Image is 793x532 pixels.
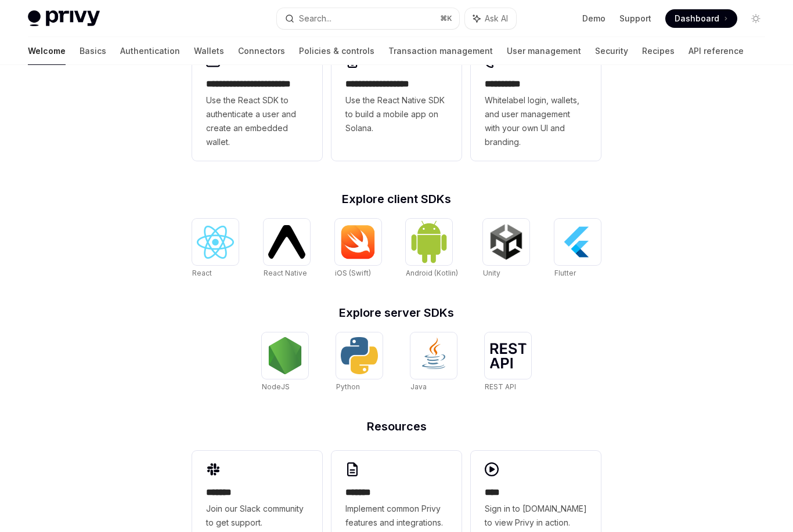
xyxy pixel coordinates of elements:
[335,269,371,277] span: iOS (Swift)
[689,37,744,65] a: API reference
[299,37,374,65] a: Policies & controls
[507,37,581,65] a: User management
[192,421,601,432] h2: Resources
[440,14,452,23] span: ⌘ K
[345,93,448,135] span: Use the React Native SDK to build a mobile app on Solana.
[262,382,290,391] span: NodeJS
[483,269,500,277] span: Unity
[80,37,106,65] a: Basics
[747,9,765,28] button: Toggle dark mode
[277,8,460,29] button: Search...⌘K
[485,502,587,530] span: Sign in to [DOMAIN_NAME] to view Privy in action.
[488,223,525,260] img: Unity
[206,502,308,530] span: Join our Slack community to get support.
[192,307,601,319] h2: Explore server SDKs
[264,219,310,279] a: React NativeReact Native
[471,42,601,161] a: **** *****Whitelabel login, wallets, and user management with your own UI and branding.
[415,337,452,374] img: Java
[299,12,331,26] div: Search...
[554,219,601,279] a: FlutterFlutter
[410,332,457,393] a: JavaJava
[197,226,234,259] img: React
[28,37,66,65] a: Welcome
[489,343,527,368] img: REST API
[642,37,675,65] a: Recipes
[465,8,516,29] button: Ask AI
[345,502,448,530] span: Implement common Privy features and integrations.
[262,332,308,393] a: NodeJSNodeJS
[406,269,458,277] span: Android (Kotlin)
[268,225,305,258] img: React Native
[264,269,307,277] span: React Native
[675,13,719,24] span: Dashboard
[336,382,360,391] span: Python
[388,37,493,65] a: Transaction management
[238,37,285,65] a: Connectors
[665,9,737,28] a: Dashboard
[485,332,531,393] a: REST APIREST API
[595,37,628,65] a: Security
[341,337,378,374] img: Python
[206,93,308,149] span: Use the React SDK to authenticate a user and create an embedded wallet.
[340,225,377,259] img: iOS (Swift)
[335,219,381,279] a: iOS (Swift)iOS (Swift)
[410,220,448,263] img: Android (Kotlin)
[582,13,605,24] a: Demo
[266,337,304,374] img: NodeJS
[554,269,576,277] span: Flutter
[192,269,212,277] span: React
[619,13,651,24] a: Support
[192,219,239,279] a: ReactReact
[194,37,224,65] a: Wallets
[485,382,516,391] span: REST API
[336,332,383,393] a: PythonPython
[483,219,529,279] a: UnityUnity
[406,219,458,279] a: Android (Kotlin)Android (Kotlin)
[559,223,596,260] img: Flutter
[28,10,100,27] img: light logo
[192,193,601,205] h2: Explore client SDKs
[410,382,427,391] span: Java
[120,37,180,65] a: Authentication
[331,42,462,161] a: **** **** **** ***Use the React Native SDK to build a mobile app on Solana.
[485,93,587,149] span: Whitelabel login, wallets, and user management with your own UI and branding.
[485,13,508,24] span: Ask AI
